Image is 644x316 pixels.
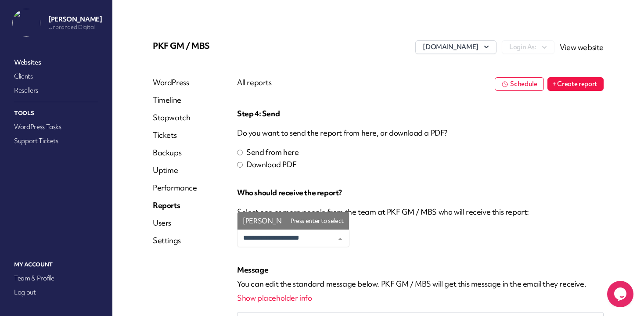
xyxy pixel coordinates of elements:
[237,128,604,138] p: Do you want to send the report from here, or download a PDF?
[495,77,544,91] button: Schedule
[153,200,197,211] a: Reports
[547,77,604,91] button: + Create report
[12,56,100,68] a: Websites
[12,70,100,83] a: Clients
[12,121,100,133] a: WordPress Tasks
[12,135,100,147] a: Support Tickets
[243,216,300,226] span: [PERSON_NAME]
[153,77,197,88] a: WordPress
[153,235,197,246] a: Settings
[12,259,100,270] p: My Account
[237,108,604,119] p: Step 4: Send
[237,187,604,198] p: Who should receive the report?
[153,147,197,158] a: Backups
[12,272,100,284] a: Team & Profile
[237,293,604,303] p: Show placeholder info
[12,84,100,97] a: Resellers
[153,40,303,51] p: PKF GM / MBS
[237,77,272,88] button: All reports
[48,24,102,31] p: Unbranded Digital
[237,279,604,289] p: You can edit the standard message below. PKF GM / MBS will get this message in the email they rec...
[153,95,197,105] a: Timeline
[153,218,197,228] a: Users
[12,286,100,298] a: Log out
[153,165,197,176] a: Uptime
[246,147,299,158] p: Send from here
[153,130,197,140] a: Tickets
[560,42,604,52] a: View website
[12,108,100,119] p: Tools
[153,112,197,123] a: Stopwatch
[237,265,604,275] p: Message
[237,207,604,217] p: Select one or more people from the team at PKF GM / MBS who will receive this report:
[502,40,554,54] button: Login As:
[48,15,102,24] p: [PERSON_NAME]
[607,281,635,307] iframe: chat widget
[153,183,197,193] a: Performance
[415,40,496,54] button: [DOMAIN_NAME]
[246,159,296,170] p: Download PDF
